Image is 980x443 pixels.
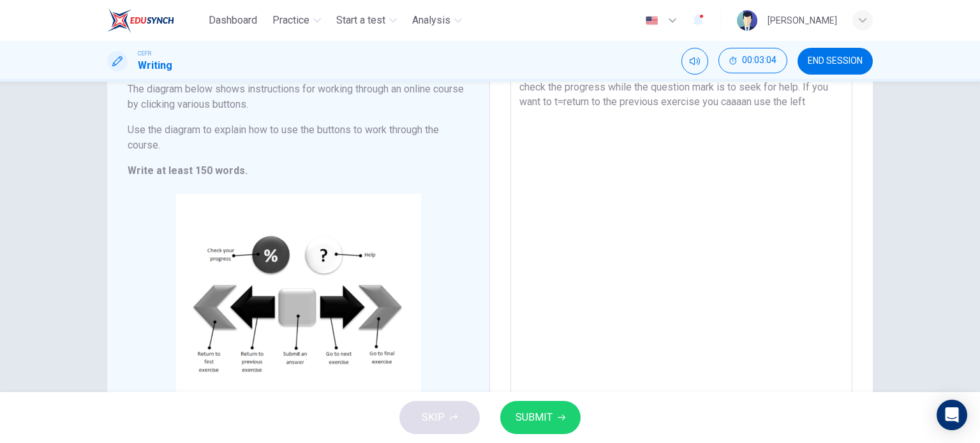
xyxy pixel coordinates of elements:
[519,50,843,406] textarea: In my opinion, the instruction from the diagram is very clear as it shows one by one the function...
[718,48,787,75] div: Hide
[107,8,174,33] img: EduSynch logo
[808,56,863,66] span: END SESSION
[331,9,402,32] button: Start a test
[516,409,553,426] span: SUBMIT
[138,58,172,73] h1: Writing
[500,401,581,434] button: SUBMIT
[128,82,469,112] h6: The diagram below shows instructions for working through an online course by clicking various but...
[412,13,450,28] span: Analysis
[272,13,309,28] span: Practice
[407,9,467,32] button: Analysis
[336,13,385,28] span: Start a test
[138,49,151,58] span: CEFR
[798,48,873,75] button: END SESSION
[737,10,757,31] img: Profile picture
[718,48,787,73] button: 00:03:04
[768,13,837,28] div: [PERSON_NAME]
[204,9,262,32] button: Dashboard
[209,13,257,28] span: Dashboard
[107,8,204,33] a: EduSynch logo
[128,122,469,153] h6: Use the diagram to explain how to use the buttons to work through the course.
[267,9,326,32] button: Practice
[681,48,708,75] div: Mute
[937,400,967,430] div: Open Intercom Messenger
[742,55,776,66] span: 00:03:04
[128,164,248,177] strong: Write at least 150 words.
[644,16,660,25] img: en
